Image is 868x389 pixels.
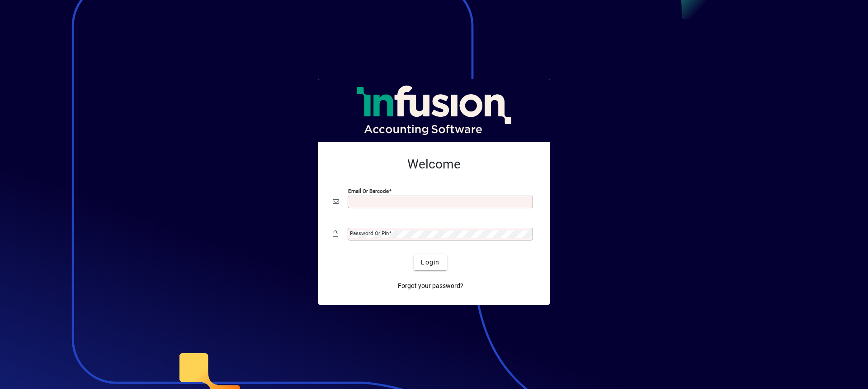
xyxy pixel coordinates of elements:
mat-label: Password or Pin [350,230,389,236]
h2: Welcome [333,157,535,172]
button: Login [414,254,447,270]
mat-label: Email or Barcode [348,188,389,194]
span: Forgot your password? [398,281,463,291]
a: Forgot your password? [394,278,467,294]
span: Login [421,258,439,267]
